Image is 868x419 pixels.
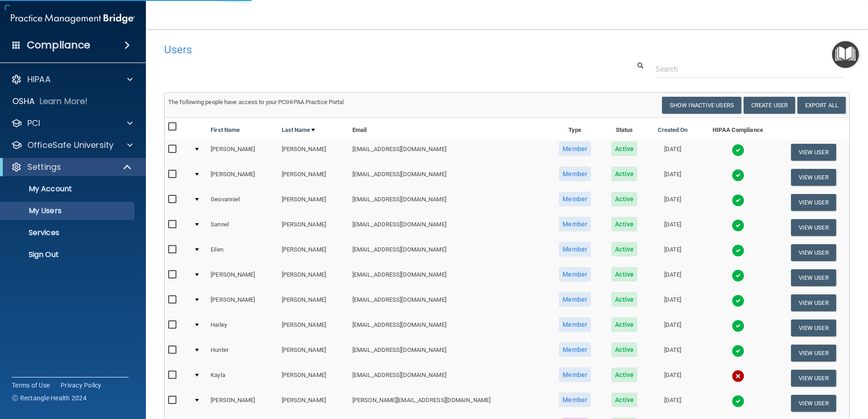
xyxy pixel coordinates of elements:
td: Hunter [207,340,278,366]
td: Sannel [207,215,278,240]
th: Email [349,118,548,140]
td: [EMAIL_ADDRESS][DOMAIN_NAME] [349,265,548,290]
span: Active [611,367,637,382]
h4: Users [164,44,558,56]
th: Status [602,118,647,140]
img: tick.e7d51cea.svg [732,319,744,332]
td: [PERSON_NAME] [207,265,278,290]
td: [PERSON_NAME] [278,165,349,190]
img: tick.e7d51cea.svg [732,219,744,232]
td: [EMAIL_ADDRESS][DOMAIN_NAME] [349,315,548,340]
td: [EMAIL_ADDRESS][DOMAIN_NAME] [349,140,548,165]
a: Last Name [282,125,315,136]
td: [PERSON_NAME] [278,290,349,315]
td: [PERSON_NAME] [207,140,278,165]
td: [EMAIL_ADDRESS][DOMAIN_NAME] [349,190,548,215]
td: [PERSON_NAME] [278,315,349,340]
td: [DATE] [647,190,698,215]
h4: Compliance [27,39,90,52]
input: Search [656,61,843,78]
a: First Name [211,125,240,136]
p: HIPAA [27,74,51,85]
button: View User [791,345,836,361]
button: View User [791,219,836,236]
td: [EMAIL_ADDRESS][DOMAIN_NAME] [349,366,548,391]
span: Member [559,317,591,332]
img: cross.ca9f0e7f.svg [732,370,744,382]
span: Member [559,242,591,257]
button: View User [791,194,836,211]
span: Active [611,267,637,282]
a: Settings [11,162,132,173]
button: Show Inactive Users [662,97,741,114]
a: HIPAA [11,74,133,85]
td: [PERSON_NAME] [278,240,349,265]
td: [EMAIL_ADDRESS][DOMAIN_NAME] [349,290,548,315]
p: Settings [27,162,61,173]
button: View User [791,294,836,311]
td: [DATE] [647,240,698,265]
span: Active [611,292,637,307]
p: Learn More! [40,96,88,107]
button: Create User [744,97,795,114]
img: PMB logo [11,10,135,28]
span: Active [611,167,637,181]
p: Sign Out [6,250,130,259]
td: Hailey [207,315,278,340]
p: PCI [27,118,40,129]
p: My Users [6,206,130,215]
a: Export All [797,97,846,114]
img: tick.e7d51cea.svg [732,395,744,408]
span: Member [559,141,591,156]
img: tick.e7d51cea.svg [732,144,744,157]
p: My Account [6,184,130,194]
td: [DATE] [647,290,698,315]
button: View User [791,169,836,186]
td: [EMAIL_ADDRESS][DOMAIN_NAME] [349,340,548,366]
td: Kayla [207,366,278,391]
span: Ⓒ Rectangle Health 2024 [12,393,87,403]
span: Active [611,192,637,206]
span: Active [611,141,637,156]
button: View User [791,144,836,161]
td: Geovanniel [207,190,278,215]
td: [DATE] [647,391,698,416]
td: [EMAIL_ADDRESS][DOMAIN_NAME] [349,240,548,265]
a: Terms of Use [12,381,50,390]
td: [PERSON_NAME] [278,391,349,416]
a: OfficeSafe University [11,140,133,151]
td: [PERSON_NAME] [278,215,349,240]
p: OfficeSafe University [27,140,114,151]
td: [PERSON_NAME] [207,165,278,190]
button: Open Resource Center [832,41,859,68]
td: [PERSON_NAME] [278,140,349,165]
span: Member [559,342,591,357]
button: View User [791,370,836,387]
img: tick.e7d51cea.svg [732,194,744,207]
td: [DATE] [647,215,698,240]
td: Eilen [207,240,278,265]
td: [DATE] [647,340,698,366]
td: [DATE] [647,265,698,290]
span: Active [611,342,637,357]
td: [DATE] [647,140,698,165]
button: View User [791,269,836,286]
a: PCI [11,118,133,129]
img: tick.e7d51cea.svg [732,345,744,357]
td: [PERSON_NAME] [207,290,278,315]
td: [PERSON_NAME] [207,391,278,416]
img: tick.e7d51cea.svg [732,294,744,307]
td: [PERSON_NAME] [278,190,349,215]
a: Created On [658,125,688,136]
td: [PERSON_NAME] [278,340,349,366]
button: View User [791,319,836,336]
a: Privacy Policy [61,381,102,390]
td: [DATE] [647,315,698,340]
img: tick.e7d51cea.svg [732,169,744,182]
td: [EMAIL_ADDRESS][DOMAIN_NAME] [349,165,548,190]
p: OSHA [12,96,35,107]
span: The following people have access to your PCIHIPAA Practice Portal [168,99,344,105]
span: Member [559,217,591,231]
th: Type [548,118,601,140]
img: tick.e7d51cea.svg [732,269,744,282]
